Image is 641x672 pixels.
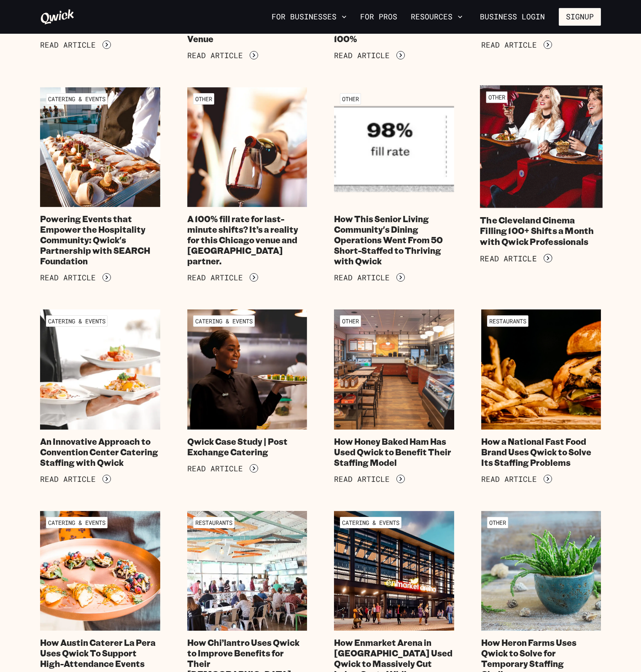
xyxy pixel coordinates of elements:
[334,87,454,282] a: OtherHow This Senior Living Community's Dining Operations Went From 50 Short-Staffed to Thriving ...
[40,511,160,631] img: How Austin Caterer La Pera Uses Qwick To Support High-Attendance Events
[40,214,160,266] h4: Powering Events that Empower the Hospitality Community: Qwick's Partnership with SEARCH Foundation
[334,87,454,207] img: How This Senior Living Community's Dining Operations Went From 50 Short-Staffed to Thriving with ...
[487,315,528,327] span: Restaurants
[187,273,243,282] span: Read Article
[40,40,96,50] span: Read Article
[480,85,602,285] a: OtherThe Cleveland Cinema Filling 100+ Shifts a Month with Qwick ProfessionalsRead Article
[40,273,96,282] span: Read Article
[340,517,401,528] span: Catering & Events
[268,10,350,24] button: For Businesses
[187,309,307,484] a: Catering & EventsQwick Case Study | Post Exchange CateringRead Article
[480,85,602,207] img: The Cleveland Cinema Filling 100+ Shifts a Month with Qwick Professionals
[481,309,601,430] img: How a National Fast Food Brand Uses Qwick to Solve Its Staffing Problems
[40,309,160,484] a: Catering & EventsAn Innovative Approach to Convention Center Catering Staffing with QwickRead Art...
[187,511,307,631] img: Diners in Chi'lantro receiving great customer service from Gigpro workers
[193,93,214,105] span: Other
[334,511,454,631] img: Enmarket Arena entrance where Gigpro workers are hired for set-up and breakdown and concessions
[334,51,390,60] span: Read Article
[193,517,234,528] span: Restaurants
[340,93,361,105] span: Other
[334,309,454,484] a: OtherHow Honey Baked Ham Has Used Qwick to Benefit Their Staffing ModelRead Article
[559,8,601,26] button: Signup
[487,517,508,528] span: Other
[480,215,602,247] h4: The Cleveland Cinema Filling 100+ Shifts a Month with Qwick Professionals
[40,309,160,430] img: An Innovative Approach to Convention Center Catering Staffing with Qwick
[187,436,307,457] h4: Qwick Case Study | Post Exchange Catering
[486,91,507,103] span: Other
[481,40,537,50] span: Read Article
[481,511,601,631] img: Plant from farm | Heron Farms uses Gigpro to help with seasonal labor.
[481,436,601,468] h4: How a National Fast Food Brand Uses Qwick to Solve Its Staffing Problems
[46,93,108,105] span: Catering & Events
[481,309,601,484] a: RestaurantsHow a National Fast Food Brand Uses Qwick to Solve Its Staffing ProblemsRead Article
[334,309,454,430] img: Honey Baked Ham rebrand includes sauces, sides, sandwiches, and their famous ham and turkeys for ...
[40,475,96,484] span: Read Article
[481,475,537,484] span: Read Article
[187,87,307,207] img: A 100% fill rate for last-minute shifts? It’s a reality for this Chicago venue and Qwick partner.
[40,436,160,468] h4: An Innovative Approach to Convention Center Catering Staffing with Qwick
[407,10,466,24] button: Resources
[357,10,401,24] a: For Pros
[340,315,361,327] span: Other
[480,254,537,263] span: Read Article
[40,637,160,669] h4: How Austin Caterer La Pera Uses Qwick To Support High-Attendance Events
[46,517,108,528] span: Catering & Events
[193,315,255,327] span: Catering & Events
[187,464,243,473] span: Read Article
[187,309,307,430] img: Qwick Case Study | Post Exchange Catering
[334,214,454,266] h4: How This Senior Living Community's Dining Operations Went From 50 Short-Staffed to Thriving with ...
[473,8,552,26] a: Business Login
[187,51,243,60] span: Read Article
[187,214,307,266] h4: A 100% fill rate for last-minute shifts? It’s a reality for this Chicago venue and [GEOGRAPHIC_DA...
[40,87,160,282] a: Catering & EventsPowering Events that Empower the Hospitality Community: Qwick's Partnership with...
[187,87,307,282] a: OtherA 100% fill rate for last-minute shifts? It’s a reality for this Chicago venue and [GEOGRAPH...
[40,87,160,207] img: Powering Events that Empower the Hospitality Community: Qwick's Partnership with SEARCH Foundation
[334,273,390,282] span: Read Article
[334,475,390,484] span: Read Article
[334,436,454,468] h4: How Honey Baked Ham Has Used Qwick to Benefit Their Staffing Model
[46,315,108,327] span: Catering & Events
